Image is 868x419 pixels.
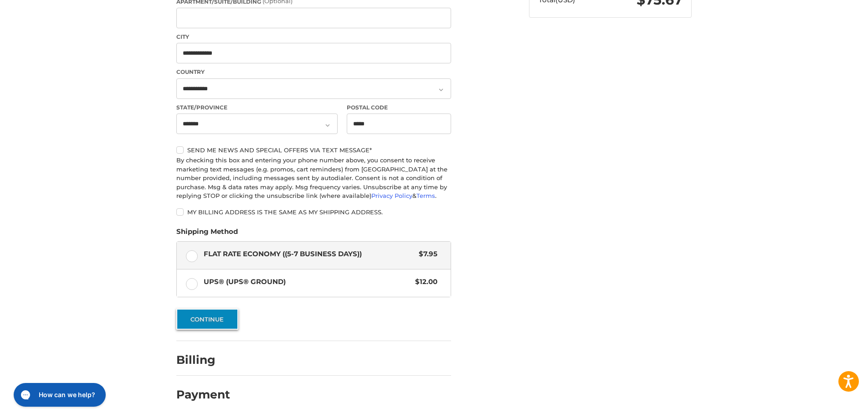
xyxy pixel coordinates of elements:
[176,227,238,241] legend: Shipping Method
[411,277,437,287] span: $12.00
[176,68,451,76] label: Country
[371,192,412,199] a: Privacy Policy
[793,394,868,419] iframe: Google Customer Reviews
[176,33,451,41] label: City
[9,380,108,410] iframe: Gorgias live chat messenger
[176,156,451,201] div: By checking this box and entering your phone number above, you consent to receive marketing text ...
[416,192,435,199] a: Terms
[176,208,451,216] label: My billing address is the same as my shipping address.
[176,103,338,112] label: State/Province
[176,146,451,154] label: Send me news and special offers via text message*
[347,103,452,112] label: Postal Code
[176,388,230,402] h2: Payment
[204,249,415,259] span: Flat Rate Economy ((5-7 Business Days))
[176,309,238,330] button: Continue
[204,277,411,287] span: UPS® (UPS® Ground)
[176,353,230,367] h2: Billing
[414,249,437,259] span: $7.95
